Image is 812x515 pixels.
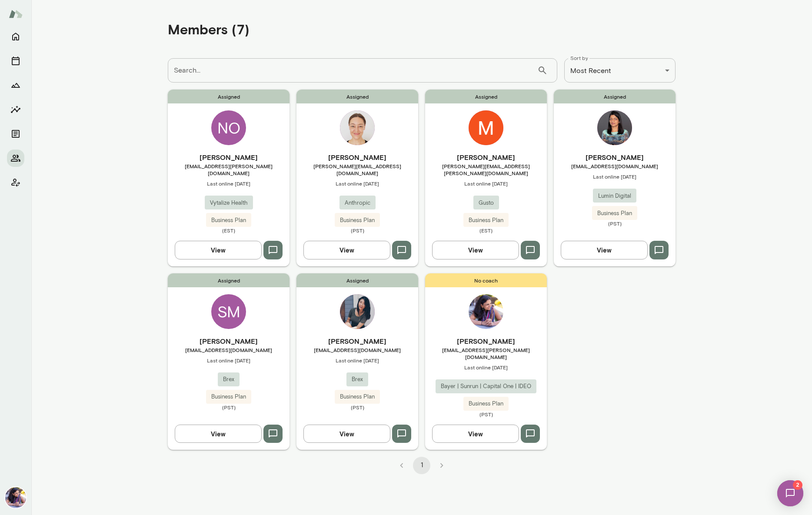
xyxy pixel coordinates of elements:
[425,364,547,371] span: Last online [DATE]
[206,392,251,401] span: Business Plan
[432,241,519,259] button: View
[296,357,418,364] span: Last online [DATE]
[554,90,676,103] span: Assigned
[168,357,290,364] span: Last online [DATE]
[211,110,246,145] div: NO
[473,199,499,207] span: Gusto
[7,125,24,143] button: Documents
[570,54,588,62] label: Sort by
[425,411,547,418] span: (PST)
[296,336,418,346] h6: [PERSON_NAME]
[340,110,375,145] img: Jane Leibrock
[168,152,290,163] h6: [PERSON_NAME]
[597,110,632,145] img: Bhavna Mittal
[425,336,547,346] h6: [PERSON_NAME]
[168,273,290,287] span: Assigned
[168,336,290,346] h6: [PERSON_NAME]
[168,90,290,103] span: Assigned
[425,227,547,234] span: (EST)
[554,152,676,163] h6: [PERSON_NAME]
[425,346,547,360] span: [EMAIL_ADDRESS][PERSON_NAME][DOMAIN_NAME]
[296,180,418,187] span: Last online [DATE]
[592,209,637,218] span: Business Plan
[175,241,262,259] button: View
[469,110,503,145] img: Mike Hardy
[303,241,390,259] button: View
[340,294,375,329] img: Annie Xue
[346,375,368,384] span: Brex
[296,404,418,411] span: (PST)
[296,227,418,234] span: (PST)
[296,152,418,163] h6: [PERSON_NAME]
[168,21,250,37] h4: Members (7)
[425,273,547,287] span: No coach
[168,180,290,187] span: Last online [DATE]
[211,294,246,329] div: SM
[7,174,24,191] button: Client app
[7,150,24,167] button: Members
[5,487,26,508] img: Aradhana Goel
[296,163,418,176] span: [PERSON_NAME][EMAIL_ADDRESS][DOMAIN_NAME]
[554,220,676,227] span: (PST)
[425,180,547,187] span: Last online [DATE]
[436,382,536,391] span: Bayer | Sunrun | Capital One | IDEO
[168,346,290,353] span: [EMAIL_ADDRESS][DOMAIN_NAME]
[554,173,676,180] span: Last online [DATE]
[392,457,452,474] nav: pagination navigation
[7,76,24,94] button: Growth Plan
[7,28,24,45] button: Home
[564,58,676,83] div: Most Recent
[168,404,290,411] span: (PST)
[413,457,430,474] button: page 1
[593,192,636,200] span: Lumin Digital
[296,90,418,103] span: Assigned
[296,273,418,287] span: Assigned
[168,227,290,234] span: (EST)
[9,6,23,22] img: Mento
[175,425,262,443] button: View
[7,52,24,70] button: Sessions
[339,199,376,207] span: Anthropic
[432,425,519,443] button: View
[168,163,290,176] span: [EMAIL_ADDRESS][PERSON_NAME][DOMAIN_NAME]
[463,216,509,225] span: Business Plan
[168,450,676,474] div: pagination
[469,294,503,329] img: Aradhana Goel
[205,199,253,207] span: Vytalize Health
[7,101,24,118] button: Insights
[561,241,648,259] button: View
[463,399,509,408] span: Business Plan
[425,90,547,103] span: Assigned
[335,216,380,225] span: Business Plan
[335,392,380,401] span: Business Plan
[554,163,676,169] span: [EMAIL_ADDRESS][DOMAIN_NAME]
[425,152,547,163] h6: [PERSON_NAME]
[425,163,547,176] span: [PERSON_NAME][EMAIL_ADDRESS][PERSON_NAME][DOMAIN_NAME]
[206,216,251,225] span: Business Plan
[218,375,240,384] span: Brex
[303,425,390,443] button: View
[296,346,418,353] span: [EMAIL_ADDRESS][DOMAIN_NAME]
